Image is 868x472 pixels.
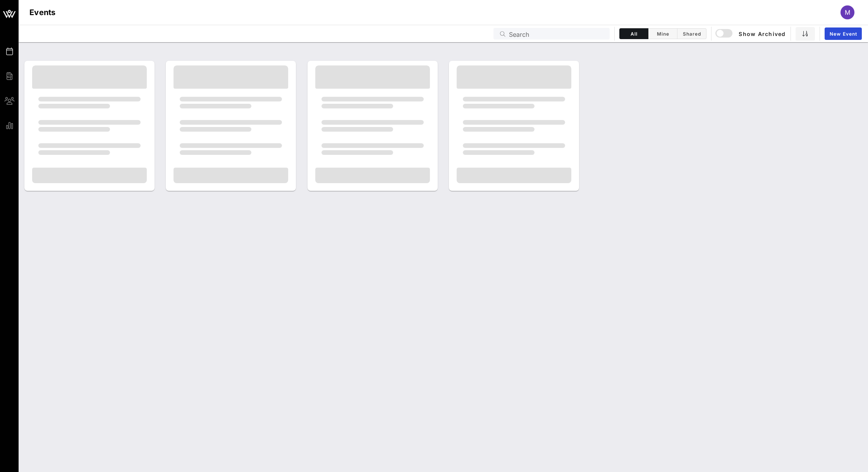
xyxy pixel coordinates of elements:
[716,27,786,41] button: Show Archived
[677,28,706,39] button: Shared
[682,31,701,37] span: Shared
[717,29,785,38] span: Show Archived
[619,28,648,39] button: All
[29,6,56,19] h1: Events
[624,31,643,37] span: All
[825,27,862,40] a: New Event
[648,28,677,39] button: Mine
[653,31,672,37] span: Mine
[840,5,854,19] div: M
[829,31,857,37] span: New Event
[845,9,850,16] span: M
